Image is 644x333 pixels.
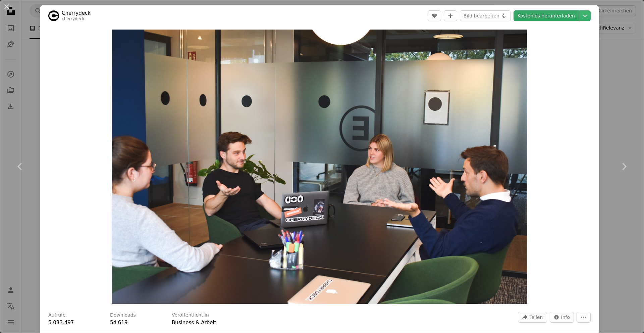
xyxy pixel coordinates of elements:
button: Weitere Aktionen [577,312,591,323]
span: 5.033.497 [48,320,74,326]
button: Zu Kollektion hinzufügen [444,10,457,21]
span: 54.619 [110,320,128,326]
button: Gefällt mir [428,10,441,21]
img: Zum Profil von Cherrydeck [48,10,59,21]
a: Weiter [604,134,644,199]
h3: Aufrufe [48,312,66,319]
a: Cherrydeck [62,10,91,16]
button: Downloadgröße auswählen [579,10,591,21]
h3: Downloads [110,312,136,319]
span: Info [561,312,570,322]
a: Business & Arbeit [172,320,216,326]
button: Dieses Bild heranzoomen [112,30,527,304]
button: Bild bearbeiten [460,10,511,21]
a: cherrydeck [62,16,85,21]
button: Statistiken zu diesem Bild [550,312,574,323]
button: Dieses Bild teilen [518,312,547,323]
span: Teilen [529,312,543,322]
img: Frau im schwarzen Langarmhemd sitzt neben Frau im grauen Langarmhemd [112,30,527,304]
h3: Veröffentlicht in [172,312,209,319]
a: Kostenlos herunterladen [514,10,579,21]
